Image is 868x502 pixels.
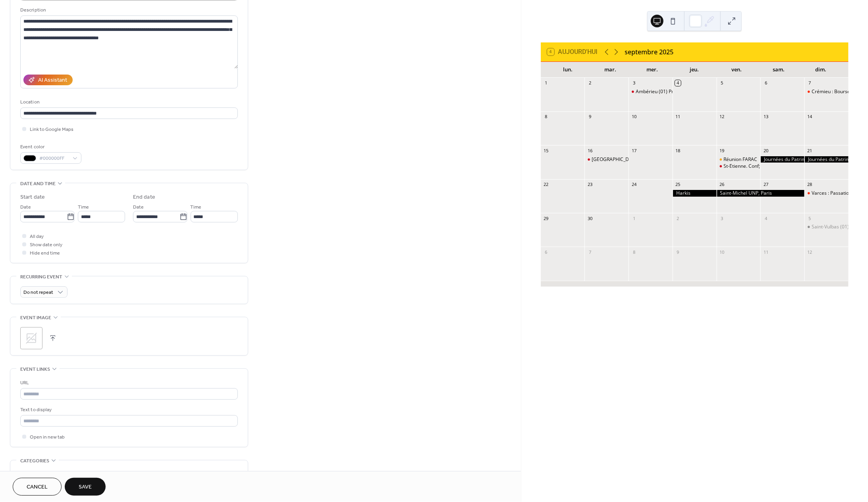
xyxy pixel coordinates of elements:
div: 8 [631,249,637,255]
div: 30 [587,215,593,221]
div: 23 [587,182,593,188]
div: Saint-Michel UNP, Paris [717,190,805,197]
span: Date and time [20,180,56,188]
div: ; [20,327,42,349]
div: 10 [631,114,637,120]
span: Hide end time [30,249,60,258]
div: Harkis [673,190,717,197]
div: ven. [716,62,758,78]
div: 3 [631,80,637,86]
div: jeu. [673,62,716,78]
span: Event links [20,365,50,374]
div: End date [133,193,155,201]
div: 14 [807,114,813,120]
div: Event color [20,143,80,151]
div: 3 [719,215,725,221]
div: 15 [543,148,549,153]
div: 25 [675,182,681,188]
div: 12 [719,114,725,120]
div: 9 [587,114,593,120]
div: Ambérieu (01) Prise de commandement [636,88,724,95]
div: Journées du Patrimoine [760,156,804,163]
div: Varces : Passation de commandement 7ème BCA [804,190,849,197]
span: Save [79,483,92,492]
div: 12 [807,249,813,255]
div: Crémieu : Bourse Militaria [804,88,849,95]
div: 2 [587,80,593,86]
div: [GEOGRAPHIC_DATA]. Aviation [592,156,660,163]
div: 28 [807,182,813,188]
div: mar. [589,62,631,78]
div: 11 [675,114,681,120]
div: lun. [547,62,589,78]
span: All day [30,233,44,241]
span: Date [20,203,31,212]
div: 9 [675,249,681,255]
div: 26 [719,182,725,188]
span: Time [78,203,89,212]
span: Time [191,203,202,212]
div: 11 [763,249,769,255]
div: dim. [800,62,842,78]
div: 1 [631,215,637,221]
div: Journées du Patrimoine [804,156,849,163]
span: Recurring event [20,273,62,281]
span: Event image [20,314,51,322]
div: AI Assistant [38,77,67,85]
div: 21 [807,148,813,153]
div: 7 [587,249,593,255]
div: URL [20,379,236,387]
span: Do not repeat [23,288,53,297]
div: 27 [763,182,769,188]
div: 20 [763,148,769,153]
span: Categories [20,457,49,465]
div: septembre 2025 [625,47,674,57]
div: Lyon. Aviation [584,156,629,163]
div: 2 [675,215,681,221]
div: 22 [543,182,549,188]
button: Cancel [13,478,62,496]
div: 1 [543,80,549,86]
span: Date [133,203,144,212]
div: 5 [719,80,725,86]
span: Show date only [30,241,62,249]
span: Cancel [27,483,48,492]
div: 4 [675,80,681,86]
button: AI Assistant [23,75,73,85]
div: Ambérieu (01) Prise de commandement [629,88,673,95]
div: 18 [675,148,681,153]
div: 7 [807,80,813,86]
div: mer. [631,62,673,78]
div: St-Etienne. Conf; terrorisme [724,163,785,170]
div: 13 [763,114,769,120]
div: 4 [763,215,769,221]
div: sam. [758,62,800,78]
div: 10 [719,249,725,255]
div: Réunion FARAC [717,156,761,163]
div: 29 [543,215,549,221]
div: Saint-Vulbas (01) Saint-Michel [804,224,849,230]
div: 6 [763,80,769,86]
div: 6 [543,249,549,255]
div: 24 [631,182,637,188]
div: St-Etienne. Conf; terrorisme [717,163,761,170]
div: Location [20,98,236,106]
div: Description [20,6,236,14]
div: Text to display [20,406,236,414]
div: 19 [719,148,725,153]
span: Open in new tab [30,433,65,442]
div: Start date [20,193,45,201]
button: Save [65,478,106,496]
div: 5 [807,215,813,221]
div: 16 [587,148,593,153]
div: 17 [631,148,637,153]
div: 8 [543,114,549,120]
div: Réunion FARAC [724,156,758,163]
span: #000000FF [39,155,69,163]
span: Link to Google Maps [30,126,73,134]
